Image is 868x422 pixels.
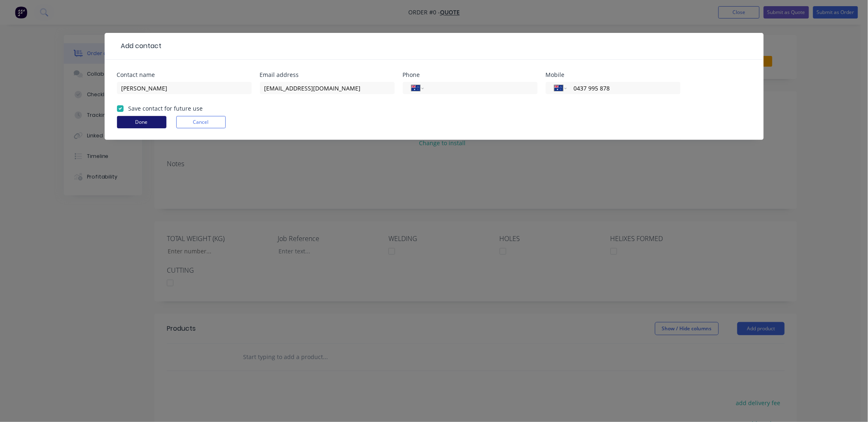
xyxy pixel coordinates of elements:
div: Add contact [117,41,162,51]
div: Mobile [546,72,681,78]
div: Email address [260,72,395,78]
div: Contact name [117,72,252,78]
div: Phone [403,72,538,78]
button: Done [117,116,166,128]
button: Cancel [176,116,226,128]
label: Save contact for future use [129,104,203,113]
